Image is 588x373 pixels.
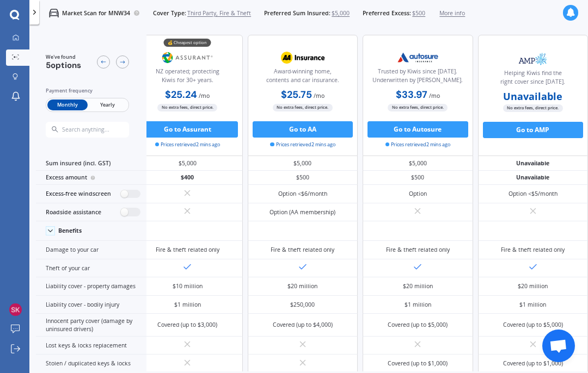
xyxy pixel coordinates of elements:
div: Payment frequency [46,86,129,95]
span: $5,000 [332,9,350,17]
div: Covered (up to $5,000) [388,321,448,329]
span: Cover Type: [153,9,186,17]
img: ACg8ocI2IeEAbLio2krm6IxgZhJApAnJ_bN8DyL3fAiZFB1kwDHk3g=s96-c [9,303,22,316]
span: No extra fees, direct price. [273,104,333,111]
div: $10 million [173,282,203,290]
span: No extra fees, direct price. [503,104,563,112]
div: Liability cover - bodily injury [36,296,146,314]
img: Assurant.png [161,47,215,67]
div: NZ operated; protecting Kiwis for 30+ years. [139,67,236,88]
span: No extra fees, direct price. [157,104,217,111]
img: AA.webp [275,47,329,67]
div: Lost keys & locks replacement [36,337,146,355]
div: Covered (up to $3,000) [157,321,217,329]
div: Covered (up to $1,000) [503,359,563,368]
span: $500 [412,9,425,17]
div: $5,000 [248,156,358,171]
button: Go to Assurant [137,121,238,138]
img: car.f15378c7a67c060ca3f3.svg [49,8,59,18]
div: $250,000 [290,301,315,309]
div: Benefits [58,227,82,234]
div: Excess amount [36,171,146,185]
div: $20 million [403,282,433,290]
div: Option (AA membership) [269,208,335,216]
b: $25.24 [165,88,197,101]
div: Sum insured (incl. GST) [36,156,146,171]
span: Prices retrieved 2 mins ago [155,141,220,148]
span: Preferred Sum Insured: [264,9,330,17]
span: / mo [199,92,210,100]
button: Go to AMP [483,122,584,138]
div: Helping Kiwis find the right cover since [DATE]. [485,69,581,90]
input: Search anything... [62,126,145,134]
div: Covered (up to $5,000) [503,321,563,329]
div: $500 [363,171,473,185]
div: $500 [248,171,358,185]
b: Unavailable [503,92,562,101]
b: $25.75 [281,88,312,101]
span: More info [439,9,465,17]
div: Fire & theft related only [501,246,565,254]
p: Market Scan for MNW34 [62,9,130,17]
span: / mo [314,92,324,100]
div: Stolen / duplicated keys & locks [36,355,146,373]
span: No extra fees, direct price. [388,104,448,111]
div: $1 million [174,301,201,309]
div: Open chat [542,330,575,362]
div: Damage to your car [36,241,146,259]
div: Fire & theft related only [271,246,334,254]
div: Roadside assistance [36,203,146,222]
div: 💰 Cheapest option [164,39,211,47]
span: / mo [429,92,440,100]
div: Award-winning home, contents and car insurance. [255,67,351,88]
span: 5 options [46,60,81,71]
div: $20 million [518,282,548,290]
div: Fire & theft related only [386,246,450,254]
div: Covered (up to $4,000) [273,321,333,329]
div: Fire & theft related only [156,246,219,254]
span: Monthly [47,100,87,110]
div: Liability cover - property damages [36,277,146,296]
div: $5,000 [363,156,473,171]
span: Prices retrieved 2 mins ago [385,141,451,148]
div: Covered (up to $1,000) [388,359,448,368]
span: Third Party, Fire & Theft [187,9,251,17]
span: We've found [46,53,81,61]
div: Innocent party cover (damage by uninsured drivers) [36,314,146,337]
div: Option <$6/month [278,190,327,198]
div: $1 million [519,301,546,309]
div: Option [409,190,427,198]
button: Go to Autosure [367,121,468,138]
span: Preferred Excess: [363,9,411,17]
div: Theft of your car [36,259,146,278]
span: Yearly [88,100,127,110]
div: Excess-free windscreen [36,185,146,203]
b: $33.97 [396,88,427,101]
div: $5,000 [132,156,243,171]
div: Trusted by Kiwis since [DATE]. Underwritten by [PERSON_NAME]. [370,67,466,88]
span: Prices retrieved 2 mins ago [270,141,335,148]
button: Go to AA [253,121,353,138]
div: $400 [132,171,243,185]
div: Option <$5/month [509,190,558,198]
img: AMP.webp [506,49,560,69]
div: $1 million [405,301,431,309]
div: $20 million [287,282,317,290]
img: Autosure.webp [391,47,445,67]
